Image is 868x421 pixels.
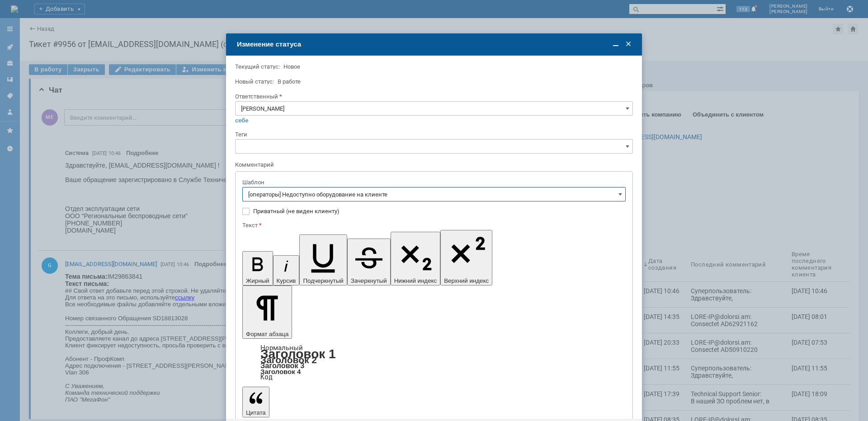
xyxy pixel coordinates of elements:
span: Цитата [246,409,266,416]
div: Теги [235,131,631,137]
button: Подчеркнутый [299,234,347,285]
div: 2) проверку целостности кабельной трассы от PoE-инжектора до антенны [4,61,132,76]
span: Формат абзаца [246,331,288,337]
div: Ответственный [235,94,631,99]
button: Цитата [242,387,269,417]
span: Свернуть (Ctrl + M) [611,40,620,49]
label: Новый статус: [235,78,274,85]
button: Курсив [273,255,300,285]
a: Код [260,373,273,381]
button: Формат абзаца [242,285,292,339]
button: Верхний индекс [440,230,492,285]
label: Текущий статус: [235,63,280,70]
span: Зачеркнутый [351,277,387,284]
a: Заголовок 4 [260,368,301,375]
button: Зачеркнутый [347,239,391,285]
div: 1) проверку электропитания приемной антенны, при его наличии, выполнить перезагрузку, путем отклю... [4,33,132,61]
button: Жирный [242,251,273,285]
div: Формат абзаца [242,345,626,380]
div: Комментарий [235,161,631,169]
span: Подчеркнутый [303,277,343,284]
span: Жирный [246,277,269,284]
span: Новое [283,63,300,70]
a: Заголовок 1 [260,347,336,361]
a: себе [235,117,249,124]
div: Шаблон [242,179,624,185]
a: Заголовок 2 [260,355,317,365]
span: Нижний индекс [394,277,437,284]
span: Закрыть [624,40,633,49]
span: Верхний индекс [444,277,489,284]
span: Курсив [277,277,296,284]
a: ссылку [110,21,129,28]
button: Нижний индекс [391,232,441,285]
a: Нормальный [260,344,303,352]
span: В работе [278,78,301,85]
label: Приватный (не виден клиенту) [253,208,624,215]
div: Текст [242,222,624,228]
a: Заголовок 3 [260,361,304,370]
div: Изменение статуса [237,40,633,48]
